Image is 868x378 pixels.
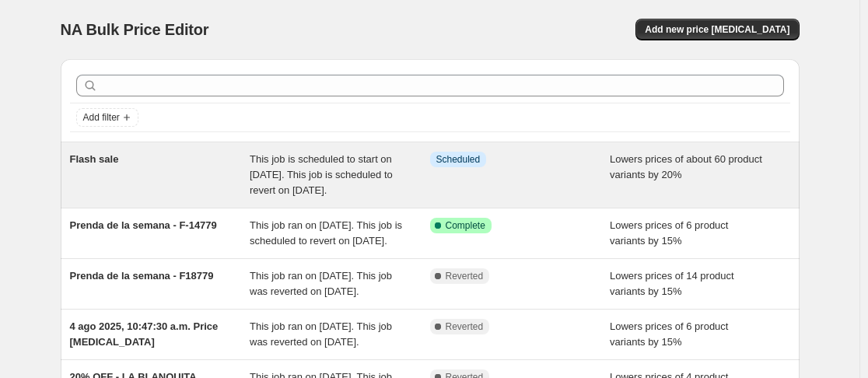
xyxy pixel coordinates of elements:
span: Complete [446,219,485,232]
span: Reverted [446,320,484,333]
span: Scheduled [436,153,481,166]
span: Add filter [83,111,120,124]
span: Lowers prices of 6 product variants by 15% [610,219,728,247]
span: Lowers prices of about 60 product variants by 20% [610,153,762,180]
span: Flash sale [70,153,119,165]
span: NA Bulk Price Editor [61,21,209,38]
span: This job ran on [DATE]. This job was reverted on [DATE]. [250,270,392,297]
span: Prenda de la semana - F18779 [70,270,214,282]
span: Lowers prices of 14 product variants by 15% [610,270,734,297]
button: Add new price [MEDICAL_DATA] [635,19,799,40]
span: This job ran on [DATE]. This job was reverted on [DATE]. [250,320,392,348]
button: Add filter [76,108,138,127]
span: Lowers prices of 6 product variants by 15% [610,320,728,348]
span: Reverted [446,270,484,282]
span: This job ran on [DATE]. This job is scheduled to revert on [DATE]. [250,219,402,247]
span: This job is scheduled to start on [DATE]. This job is scheduled to revert on [DATE]. [250,153,393,196]
span: 4 ago 2025, 10:47:30 a.m. Price [MEDICAL_DATA] [70,320,219,348]
span: Add new price [MEDICAL_DATA] [645,23,789,36]
span: Prenda de la semana - F-14779 [70,219,217,231]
